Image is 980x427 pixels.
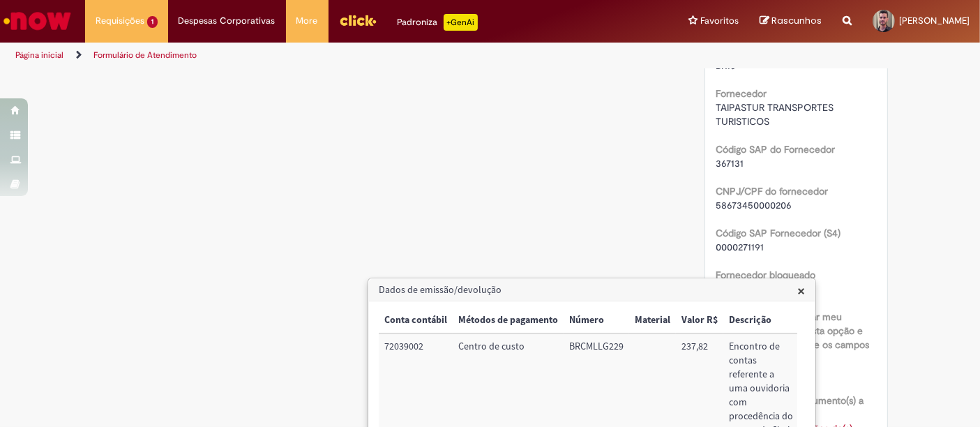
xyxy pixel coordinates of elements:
[716,227,840,239] b: Código SAP Fornecedor (S4)
[716,185,828,197] b: CNPJ/CPF do fornecedor
[379,308,453,334] th: Conta contábil
[15,50,63,61] a: Página inicial
[676,308,723,334] th: Valor R$
[797,283,805,298] button: Close
[716,87,767,100] b: Fornecedor
[899,15,970,27] span: [PERSON_NAME]
[771,14,822,27] span: Rascunhos
[797,281,805,300] span: ×
[700,14,739,28] span: Favoritos
[398,14,478,31] div: Padroniza
[716,143,835,156] b: Código SAP do Fornecedor
[716,59,736,72] span: BR16
[716,101,836,128] span: TAIPASTUR TRANSPORTES TURISTICOS
[96,14,144,28] span: Requisições
[716,199,792,211] span: 58673450000206
[629,308,676,334] th: Material
[10,43,643,68] ul: Trilhas de página
[93,50,197,61] a: Formulário de Atendimento
[179,14,276,28] span: Despesas Corporativas
[296,14,318,28] span: More
[453,308,564,334] th: Métodos de pagamento
[716,269,815,281] b: Fornecedor bloqueado
[564,308,629,334] th: Número
[339,10,377,31] img: click_logo_yellow_360x200.png
[147,16,158,28] span: 1
[760,15,822,28] a: Rascunhos
[369,279,815,301] h3: Dados de emissão/devolução
[723,308,800,334] th: Descrição
[716,157,744,170] span: 367131
[1,7,73,35] img: ServiceNow
[716,241,764,253] span: 0000271191
[444,14,478,31] p: +GenAi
